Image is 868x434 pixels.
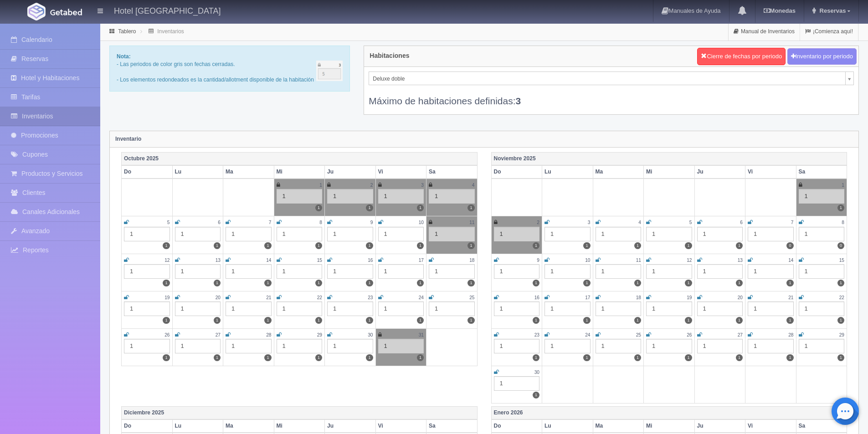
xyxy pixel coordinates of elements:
label: 1 [467,204,474,211]
div: 1 [596,227,642,241]
th: Vi [745,419,796,433]
div: 1 [327,264,373,279]
small: 28 [788,332,793,337]
label: 1 [634,354,641,361]
small: 28 [266,332,271,337]
div: 1 [799,301,845,316]
small: 9 [537,258,539,263]
div: 1 [327,339,373,353]
small: 9 [370,220,373,225]
small: 30 [368,332,373,337]
small: 5 [689,220,692,225]
div: 1 [327,301,373,316]
small: 10 [585,258,590,263]
small: 14 [266,258,271,263]
div: 1 [799,264,845,279]
label: 1 [163,317,169,324]
small: 29 [839,332,844,337]
th: Ma [223,419,274,433]
small: 15 [839,258,844,263]
div: 1 [226,227,272,241]
small: 21 [266,295,271,300]
label: 1 [533,242,539,249]
div: 1 [697,301,743,316]
div: 1 [697,339,743,353]
div: 1 [378,189,424,204]
label: 1 [214,317,221,324]
th: Ju [325,419,376,433]
b: Nota: [117,53,131,60]
label: 1 [685,280,692,286]
div: 1 [494,227,540,241]
label: 1 [533,317,539,324]
div: 1 [799,227,845,241]
div: 1 [596,339,642,353]
label: 1 [736,317,743,324]
th: Mi [644,419,695,433]
small: 19 [687,295,692,300]
div: 1 [799,339,845,353]
label: 1 [685,242,692,249]
small: 7 [791,220,794,225]
label: 1 [315,204,322,211]
small: 1 [319,183,322,188]
div: 1 [277,227,323,241]
div: 1 [429,227,475,241]
label: 1 [163,280,169,286]
small: 6 [740,220,743,225]
div: 1 [646,339,692,353]
th: Do [122,165,173,179]
div: 1 [327,189,373,204]
th: Do [491,419,542,433]
small: 12 [164,258,169,263]
label: 1 [467,280,474,286]
div: 1 [596,301,642,316]
label: 1 [366,204,373,211]
span: Deluxe doble [373,72,842,86]
label: 1 [366,317,373,324]
small: 20 [216,295,221,300]
small: 4 [472,183,475,188]
div: 1 [429,264,475,279]
label: 1 [786,280,793,286]
label: 1 [837,280,844,286]
small: 8 [319,220,322,225]
th: Mi [644,165,695,179]
small: 8 [842,220,844,225]
label: 1 [837,354,844,361]
label: 1 [417,280,424,286]
button: Inventario por periodo [787,48,857,65]
label: 1 [583,354,590,361]
label: 1 [533,280,539,286]
div: 1 [596,264,642,279]
th: Sa [426,419,478,433]
div: 1 [494,339,540,353]
small: 1 [842,183,844,188]
th: Vi [745,165,796,179]
small: 7 [269,220,272,225]
small: 10 [419,220,424,225]
label: 1 [583,280,590,286]
div: 1 [277,264,323,279]
div: 1 [494,376,540,391]
label: 1 [634,242,641,249]
div: 1 [378,264,424,279]
th: Mi [274,165,325,179]
label: 1 [214,280,221,286]
div: 1 [494,301,540,316]
th: Octubre 2025 [122,152,478,165]
small: 18 [636,295,641,300]
div: 1 [646,301,692,316]
label: 1 [583,242,590,249]
label: 1 [837,204,844,211]
strong: Inventario [115,136,141,142]
div: 1 [175,339,221,353]
th: Noviembre 2025 [491,152,847,165]
th: Lu [172,419,223,433]
div: 1 [378,227,424,241]
label: 1 [786,354,793,361]
label: 1 [533,392,539,398]
small: 11 [636,258,641,263]
div: Máximo de habitaciones definidas: [369,85,854,107]
th: Diciembre 2025 [122,407,478,420]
